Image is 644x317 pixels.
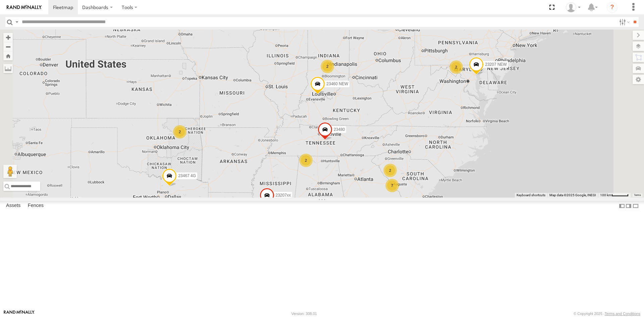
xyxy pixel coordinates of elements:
[607,2,618,13] i: ?
[383,164,397,177] div: 2
[3,33,13,42] button: Zoom in
[485,62,507,67] span: 23207 NEW
[291,312,317,316] div: Version: 308.01
[517,193,545,198] button: Keyboard shortcuts
[326,82,348,86] span: 23460 NEW
[4,310,35,317] a: Visit our Website
[334,127,345,132] span: 23480
[173,125,186,139] div: 2
[563,2,583,12] div: Sardor Khadjimedov
[7,5,42,10] img: rand-logo.svg
[605,312,640,316] a: Terms and Conditions
[385,179,399,192] div: 7
[3,201,24,211] label: Assets
[632,201,639,211] label: Hide Summary Table
[633,75,644,84] label: Map Settings
[400,197,413,211] div: 2
[3,64,13,73] label: Measure
[616,17,631,27] label: Search Filter Options
[3,51,13,60] button: Zoom Home
[14,17,19,27] label: Search Query
[449,60,463,74] div: 2
[574,312,640,316] div: © Copyright 2025 -
[321,60,334,73] div: 2
[276,193,291,197] span: 23207xx
[625,201,632,211] label: Dock Summary Table to the Right
[178,173,196,178] span: 23467 4G
[299,154,313,167] div: 2
[598,193,631,198] button: Map Scale: 100 km per 47 pixels
[619,201,625,211] label: Dock Summary Table to the Left
[3,42,13,51] button: Zoom out
[600,193,611,197] span: 100 km
[24,201,47,211] label: Fences
[634,194,641,197] a: Terms (opens in new tab)
[3,165,17,178] button: Drag Pegman onto the map to open Street View
[549,193,596,197] span: Map data ©2025 Google, INEGI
